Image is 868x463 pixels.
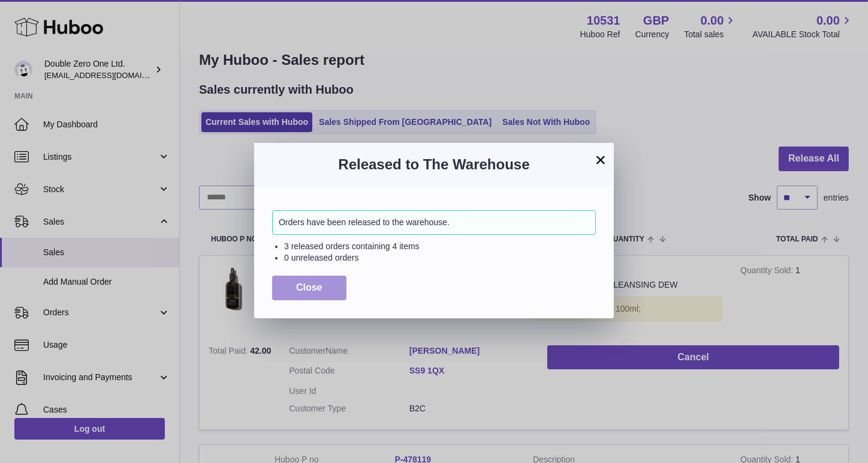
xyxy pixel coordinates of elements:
[284,252,596,264] li: 0 unreleased orders
[272,155,596,174] h3: Released to The Warehouse
[272,276,346,300] button: Close
[272,210,596,235] div: Orders have been released to the warehouse.
[296,282,323,292] span: Close
[593,153,608,167] button: ×
[284,241,596,252] li: 3 released orders containing 4 items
